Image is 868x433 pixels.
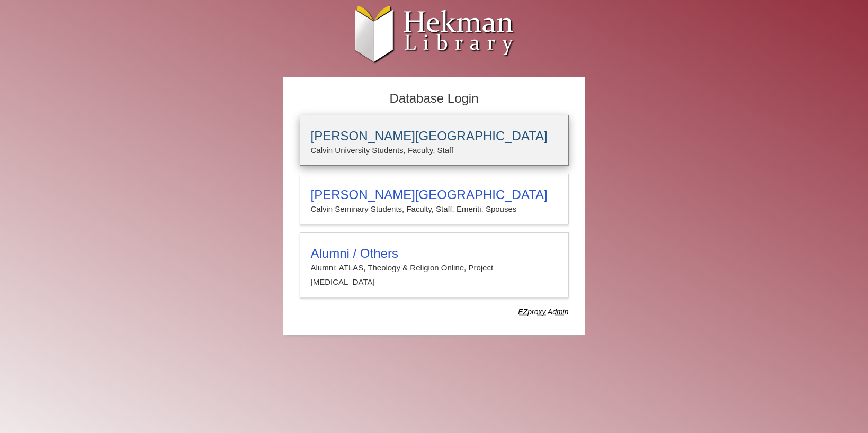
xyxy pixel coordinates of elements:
h3: [PERSON_NAME][GEOGRAPHIC_DATA] [311,129,558,143]
summary: Alumni / OthersAlumni: ATLAS, Theology & Religion Online, Project [MEDICAL_DATA] [311,246,558,289]
a: [PERSON_NAME][GEOGRAPHIC_DATA]Calvin University Students, Faculty, Staff [300,115,569,166]
p: Calvin Seminary Students, Faculty, Staff, Emeriti, Spouses [311,202,558,216]
a: [PERSON_NAME][GEOGRAPHIC_DATA]Calvin Seminary Students, Faculty, Staff, Emeriti, Spouses [300,174,569,224]
p: Alumni: ATLAS, Theology & Religion Online, Project [MEDICAL_DATA] [311,261,558,289]
p: Calvin University Students, Faculty, Staff [311,143,558,157]
dfn: Use Alumni login [518,308,568,316]
h3: Alumni / Others [311,246,558,261]
h2: Database Login [294,88,574,110]
h3: [PERSON_NAME][GEOGRAPHIC_DATA] [311,187,558,202]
